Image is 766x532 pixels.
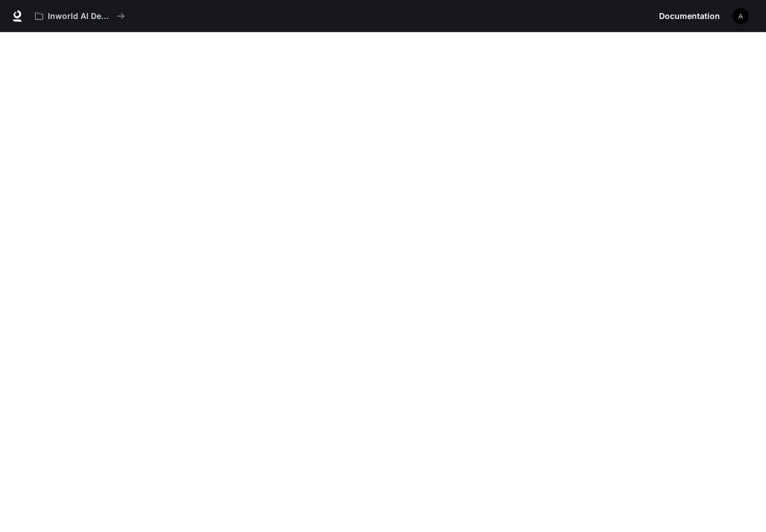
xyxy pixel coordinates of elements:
[30,5,130,28] button: All workspaces
[654,5,725,28] a: Documentation
[659,9,720,24] span: Documentation
[48,11,112,21] p: Inworld AI Demos
[729,5,752,28] button: User avatar
[733,8,749,24] img: User avatar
